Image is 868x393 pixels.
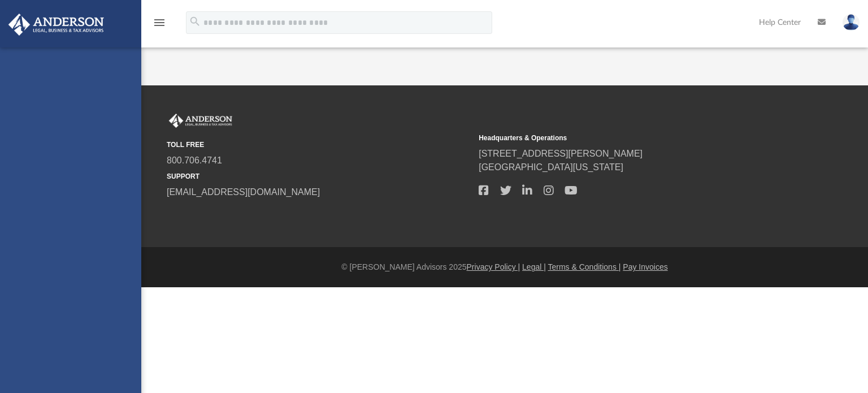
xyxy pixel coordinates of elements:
small: SUPPORT [167,171,471,182]
div: © [PERSON_NAME] Advisors 2025 [141,261,868,273]
a: 800.706.4741 [167,156,222,165]
small: TOLL FREE [167,140,471,150]
i: search [189,15,201,28]
a: Terms & Conditions | [548,262,621,271]
img: Anderson Advisors Platinum Portal [167,114,235,128]
a: menu [153,21,166,29]
small: Headquarters & Operations [479,133,783,143]
a: [GEOGRAPHIC_DATA][US_STATE] [479,162,623,172]
i: menu [153,16,166,29]
img: User Pic [843,14,860,31]
a: [EMAIL_ADDRESS][DOMAIN_NAME] [167,187,320,197]
a: [STREET_ADDRESS][PERSON_NAME] [479,149,643,158]
a: Pay Invoices [623,262,667,271]
a: Privacy Policy | [467,262,520,271]
a: Legal | [522,262,546,271]
img: Anderson Advisors Platinum Portal [5,14,107,36]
